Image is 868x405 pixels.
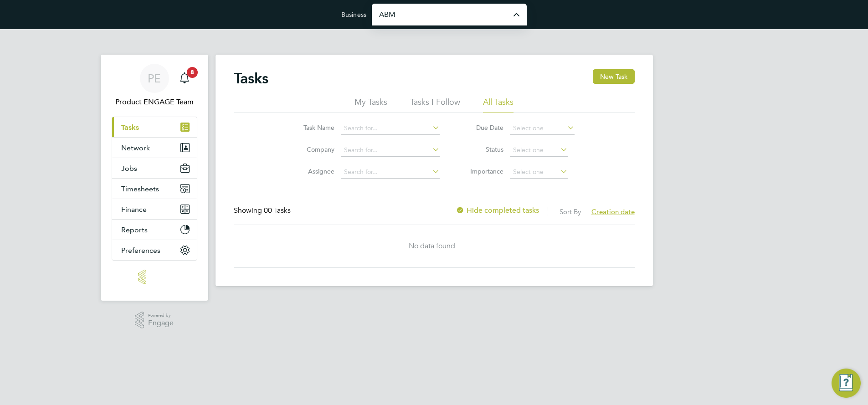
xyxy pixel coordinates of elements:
input: Search for... [341,166,440,179]
nav: Main navigation [101,55,208,301]
div: Showing [234,206,293,215]
input: Select one [510,122,575,135]
li: Tasks I Follow [410,97,460,113]
span: Creation date [591,207,635,216]
button: Finance [112,199,197,219]
button: Network [112,138,197,158]
label: Sort By [560,207,581,216]
button: Reports [112,220,197,240]
input: Select one [510,166,568,179]
span: Finance [121,205,147,214]
label: Task Name [293,123,334,132]
button: Preferences [112,240,197,260]
label: Hide completed tasks [456,206,539,215]
span: Reports [121,226,148,234]
button: Engage Resource Center [832,369,861,398]
span: 00 Tasks [264,206,291,215]
span: Preferences [121,246,160,255]
a: Powered byEngage [135,312,174,329]
div: No data found [234,241,630,251]
label: Company [293,145,334,154]
img: engage-logo-retina.png [138,270,171,284]
button: Timesheets [112,179,197,199]
a: PEProduct ENGAGE Team [112,64,197,108]
input: Select one [510,144,568,157]
span: Network [121,144,150,152]
span: Powered by [148,312,174,319]
a: Go to home page [112,270,197,284]
button: Jobs [112,158,197,178]
span: Jobs [121,164,137,173]
button: New Task [593,69,635,84]
li: All Tasks [483,97,514,113]
h2: Tasks [234,69,268,87]
span: 8 [187,67,198,78]
label: Due Date [462,123,503,132]
input: Search for... [341,122,440,135]
span: Timesheets [121,185,159,193]
label: Assignee [293,167,334,175]
li: My Tasks [354,97,387,113]
span: Tasks [121,123,139,132]
a: Tasks [112,117,197,137]
a: 8 [175,64,194,93]
input: Search for... [341,144,440,157]
span: Product ENGAGE Team [112,97,197,108]
span: PE [148,72,161,84]
label: Business [341,10,366,19]
span: Engage [148,319,174,327]
label: Status [462,145,503,154]
label: Importance [462,167,503,175]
